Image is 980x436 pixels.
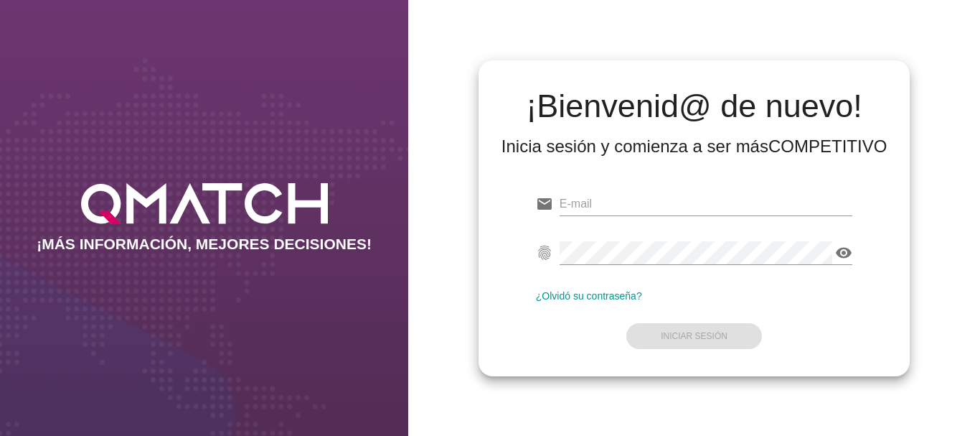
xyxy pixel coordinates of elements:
i: fingerprint [536,244,553,261]
h2: ¡Bienvenid@ de nuevo! [501,89,887,124]
div: Inicia sesión y comienza a ser más [501,135,887,158]
i: visibility [835,244,852,261]
i: email [536,195,553,213]
input: E-mail [560,193,853,215]
h2: ¡MÁS INFORMACIÓN, MEJORES DECISIONES! [37,236,372,253]
strong: COMPETITIVO [768,136,887,156]
a: ¿Olvidó su contraseña? [536,290,642,302]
